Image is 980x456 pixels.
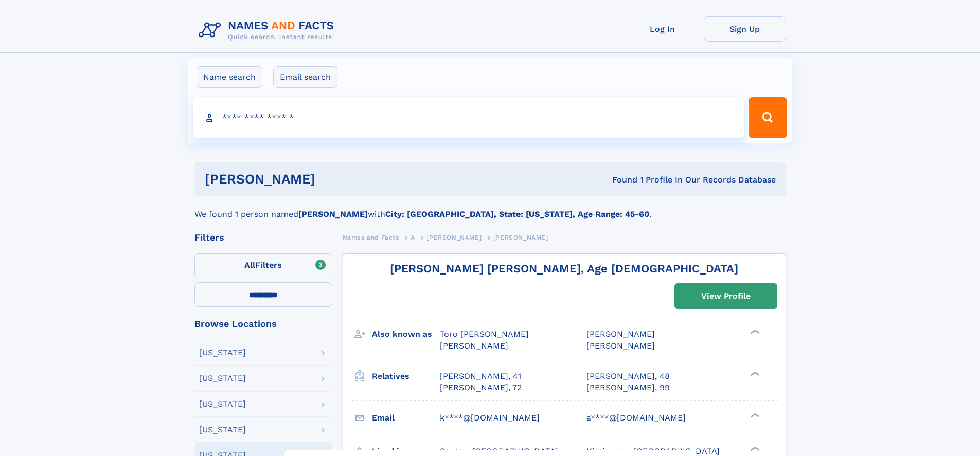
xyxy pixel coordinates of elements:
[199,426,246,434] div: [US_STATE]
[244,260,255,270] span: All
[493,234,548,241] span: [PERSON_NAME]
[621,16,704,42] a: Log In
[372,368,440,385] h3: Relatives
[440,382,522,393] a: [PERSON_NAME], 72
[205,173,464,186] h1: [PERSON_NAME]
[586,341,655,351] span: [PERSON_NAME]
[749,97,787,138] button: Search Button
[199,400,246,408] div: [US_STATE]
[372,409,440,427] h3: Email
[199,349,246,357] div: [US_STATE]
[748,412,760,418] div: ❯
[586,371,670,382] a: [PERSON_NAME], 48
[372,325,440,343] h3: Also known as
[194,233,332,242] div: Filters
[426,234,482,241] span: [PERSON_NAME]
[273,66,337,88] label: Email search
[199,374,246,382] div: [US_STATE]
[440,371,521,382] a: [PERSON_NAME], 41
[343,231,399,244] a: Names and Facts
[426,231,482,244] a: [PERSON_NAME]
[385,209,649,219] b: City: [GEOGRAPHIC_DATA], State: [US_STATE], Age Range: 45-60
[194,319,332,329] div: Browse Locations
[586,329,655,339] span: [PERSON_NAME]
[193,97,744,138] input: search input
[586,382,670,393] a: [PERSON_NAME], 99
[440,341,508,351] span: [PERSON_NAME]
[194,16,343,44] img: Logo Names and Facts
[194,253,332,278] label: Filters
[748,329,760,335] div: ❯
[675,284,777,308] a: View Profile
[390,262,738,275] a: [PERSON_NAME] [PERSON_NAME], Age [DEMOGRAPHIC_DATA]
[411,234,415,241] span: A
[411,231,415,244] a: A
[701,284,751,308] div: View Profile
[197,66,262,88] label: Name search
[440,329,529,339] span: Toro [PERSON_NAME]
[298,209,368,219] b: [PERSON_NAME]
[194,196,786,221] div: We found 1 person named with .
[748,370,760,377] div: ❯
[586,446,720,456] span: Kissimmee, [GEOGRAPHIC_DATA]
[748,445,760,452] div: ❯
[704,16,786,42] a: Sign Up
[440,446,558,456] span: Santee, [GEOGRAPHIC_DATA]
[464,174,776,186] div: Found 1 Profile In Our Records Database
